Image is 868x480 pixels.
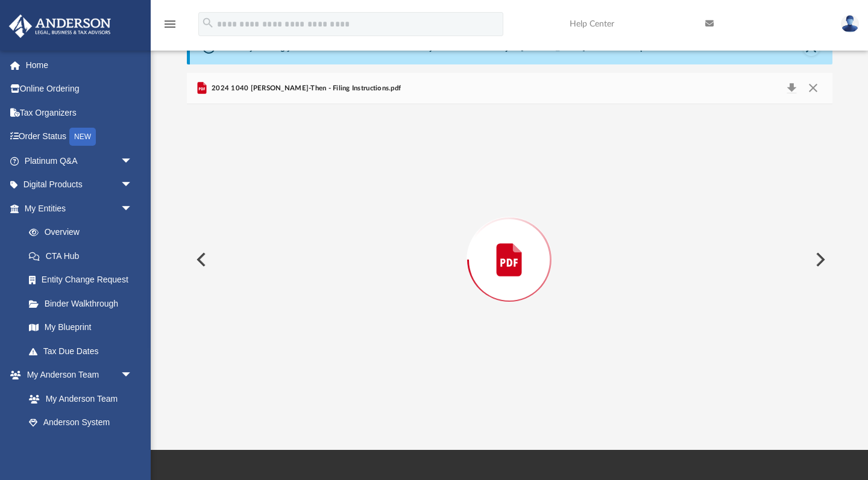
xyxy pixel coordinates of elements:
a: Platinum Q&Aarrow_drop_down [8,149,151,173]
button: Next File [806,243,832,276]
a: Tax Due Dates [17,339,151,363]
div: NEW [69,128,96,146]
a: Binder Walkthrough [17,291,151,316]
span: 2024 1040 [PERSON_NAME]-Then - Filing Instructions.pdf [209,83,401,94]
button: Previous File [187,243,213,276]
a: Entity Change Request [17,268,151,292]
span: arrow_drop_down [121,196,145,221]
i: menu [163,17,177,31]
a: CTA Hub [17,244,151,268]
img: Anderson Advisors Platinum Portal [5,14,115,38]
div: Preview [187,73,832,416]
a: My Anderson Teamarrow_drop_down [8,363,145,387]
button: Download [781,80,803,97]
a: Online Ordering [8,77,151,101]
a: Client Referrals [17,434,145,458]
span: arrow_drop_down [121,363,145,388]
a: Anderson System [17,411,145,435]
button: Close [802,80,824,97]
a: Overview [17,220,151,245]
a: My Blueprint [17,316,145,340]
a: Order StatusNEW [8,125,151,149]
span: arrow_drop_down [121,173,145,198]
i: search [201,16,215,30]
a: My Anderson Team [17,387,139,411]
span: arrow_drop_down [121,149,145,173]
a: My Entitiesarrow_drop_down [8,196,151,220]
a: Digital Productsarrow_drop_down [8,173,151,197]
img: User Pic [841,15,859,33]
a: Home [8,53,151,77]
a: Tax Organizers [8,101,151,125]
a: menu [163,23,177,31]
